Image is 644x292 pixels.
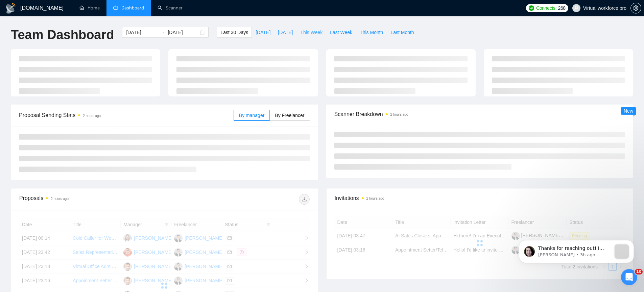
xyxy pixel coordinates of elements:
span: Last Week [330,29,352,36]
time: 2 hours ago [366,197,384,200]
input: Start date [126,29,157,36]
button: Last Month [387,27,418,38]
h1: Team Dashboard [11,27,114,43]
span: dashboard [113,5,118,10]
span: [DATE] [256,29,270,36]
button: Last Week [326,27,356,38]
span: This Week [300,29,323,36]
span: Last Month [390,29,414,36]
span: swap-right [160,30,165,35]
input: End date [168,29,198,36]
div: Proposals [19,194,164,205]
span: 10 [635,269,643,274]
span: setting [631,5,641,11]
button: setting [630,3,641,13]
span: By Freelancer [275,113,304,118]
span: user [574,6,579,10]
button: [DATE] [252,27,274,38]
a: searchScanner [158,5,183,11]
span: Dashboard [121,5,144,11]
button: This Month [356,27,387,38]
span: This Month [360,29,383,36]
span: Invitations [335,194,625,202]
button: Last 30 Days [217,27,252,38]
time: 2 hours ago [390,113,408,116]
span: [DATE] [278,29,293,36]
button: [DATE] [274,27,296,38]
iframe: Intercom notifications message [509,227,644,274]
span: Proposal Sending Stats [19,111,234,119]
time: 2 hours ago [51,197,69,201]
a: homeHome [79,5,100,11]
a: setting [630,5,641,11]
span: Thanks for reaching out! I return to you with a result. We've launched a sync for you, and curren... [29,19,100,78]
span: By manager [239,113,264,118]
span: Scanner Breakdown [334,110,625,118]
time: 2 hours ago [83,114,101,118]
span: 268 [558,4,565,12]
button: This Week [296,27,326,38]
img: upwork-logo.png [529,5,534,11]
span: New [624,108,633,114]
img: logo [5,3,16,14]
span: Last 30 Days [220,29,248,36]
span: to [160,30,165,35]
span: Connects: [536,4,556,12]
iframe: Intercom live chat [621,269,637,285]
p: Message from Iryna, sent 3h ago [29,25,102,31]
